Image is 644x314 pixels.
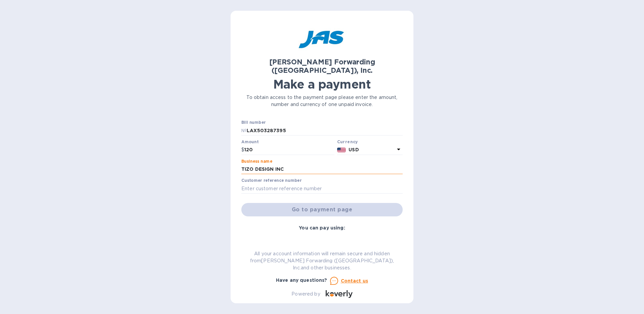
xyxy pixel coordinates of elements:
p: All your account information will remain secure and hidden from [PERSON_NAME] Forwarding ([GEOGRA... [241,250,403,271]
input: Enter bill number [247,125,403,136]
input: Enter business name [241,164,403,174]
p: $ [241,146,244,153]
u: Contact us [341,278,368,283]
b: You can pay using: [299,225,345,230]
label: Amount [241,140,258,144]
label: Business name [241,159,272,163]
b: [PERSON_NAME] Forwarding ([GEOGRAPHIC_DATA]), Inc. [269,58,375,74]
p: № [241,127,247,134]
label: Customer reference number [241,179,301,183]
b: Have any questions? [276,277,327,283]
img: USD [337,148,346,152]
p: To obtain access to the payment page please enter the amount, number and currency of one unpaid i... [241,94,403,108]
input: Enter customer reference number [241,184,403,194]
h1: Make a payment [241,77,403,91]
p: Powered by [291,291,320,298]
input: 0.00 [244,145,334,155]
b: USD [349,147,359,152]
b: Currency [337,139,358,144]
label: Bill number [241,121,266,125]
